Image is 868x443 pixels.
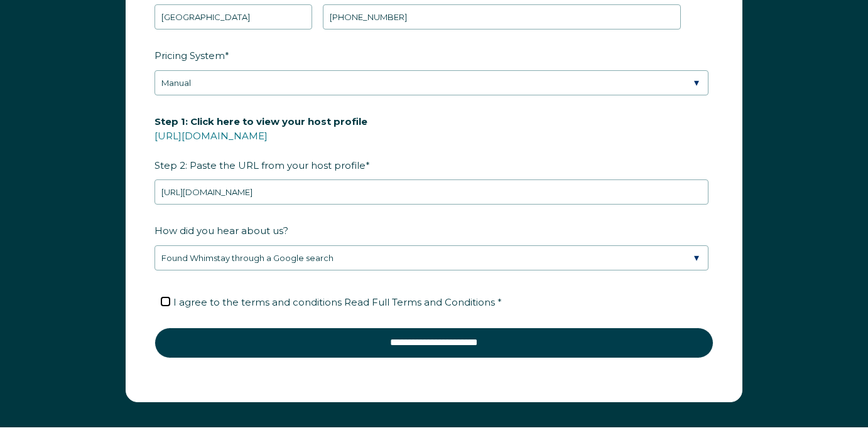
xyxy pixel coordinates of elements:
[155,112,367,131] span: Step 1: Click here to view your host profile
[342,296,497,308] a: Read Full Terms and Conditions
[155,46,225,65] span: Pricing System
[344,296,495,308] span: Read Full Terms and Conditions
[161,297,170,306] input: I agree to the terms and conditions Read Full Terms and Conditions *
[155,112,367,175] span: Step 2: Paste the URL from your host profile
[155,179,708,205] input: airbnb.com/users/show/12345
[155,130,268,142] a: [URL][DOMAIN_NAME]
[173,296,502,308] span: I agree to the terms and conditions
[155,221,288,240] span: How did you hear about us?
